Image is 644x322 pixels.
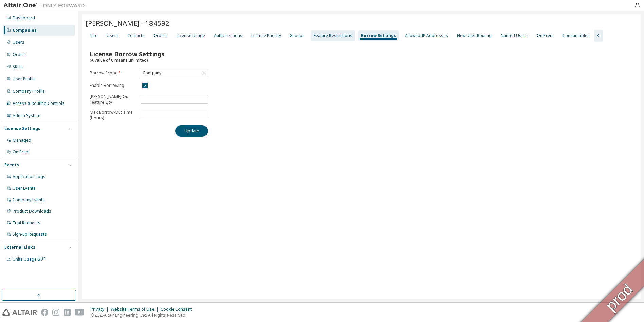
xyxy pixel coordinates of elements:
[562,33,590,38] div: Consumables
[75,309,85,316] img: youtube.svg
[154,33,168,38] div: Orders
[13,52,27,57] div: Orders
[91,312,196,318] p: © 2025 Altair Engineering, Inc. All Rights Reserved.
[314,33,352,38] div: Feature Restrictions
[90,83,137,88] label: Enable Borrowing
[13,15,35,21] div: Dashboard
[501,33,528,38] div: Named Users
[90,70,137,76] label: Borrow Scope
[161,307,196,312] div: Cookie Consent
[13,197,45,203] div: Company Events
[90,50,164,58] span: License Borrow Settings
[90,33,98,38] div: Info
[127,33,145,38] div: Contacts
[13,209,51,214] div: Product Downloads
[214,33,243,38] div: Authorizations
[537,33,554,38] div: On Prem
[13,40,24,45] div: Users
[13,89,45,94] div: Company Profile
[111,307,161,312] div: Website Terms of Use
[361,33,396,38] div: Borrow Settings
[4,162,19,168] div: Events
[13,101,65,106] div: Access & Routing Controls
[90,109,137,121] p: Max Borrow-Out Time (Hours)
[107,33,119,38] div: Users
[13,232,47,237] div: Sign-up Requests
[86,18,169,28] span: [PERSON_NAME] - 184592
[4,126,40,131] div: License Settings
[13,220,40,226] div: Trial Requests
[405,33,448,38] div: Allowed IP Addresses
[177,33,205,38] div: License Usage
[141,69,208,77] div: Company
[13,256,46,262] span: Units Usage BI
[4,245,35,250] div: External Links
[290,33,305,38] div: Groups
[90,94,137,105] p: [PERSON_NAME]-Out Feature Qty
[13,27,37,33] div: Companies
[13,76,36,82] div: User Profile
[13,149,30,155] div: On Prem
[13,138,31,143] div: Managed
[13,64,23,70] div: SKUs
[90,57,148,63] span: (A value of 0 means unlimited)
[142,69,162,77] div: Company
[175,125,208,137] button: Update
[251,33,281,38] div: License Priority
[2,309,37,316] img: altair_logo.svg
[41,309,48,316] img: facebook.svg
[13,174,46,179] div: Application Logs
[52,309,59,316] img: instagram.svg
[64,309,71,316] img: linkedin.svg
[13,186,36,191] div: User Events
[3,2,88,9] img: Altair One
[91,307,111,312] div: Privacy
[457,33,492,38] div: New User Routing
[13,113,40,118] div: Admin System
